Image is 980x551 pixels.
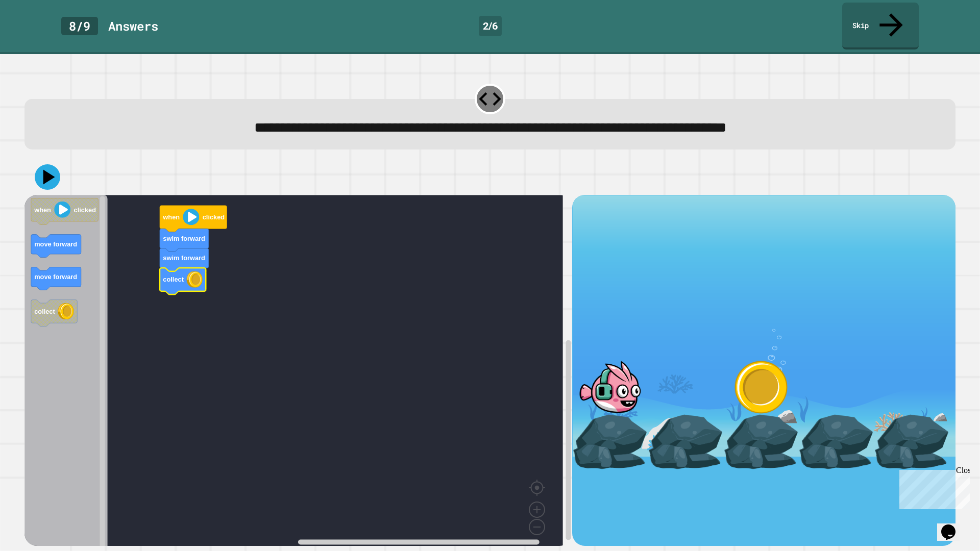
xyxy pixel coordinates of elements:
div: Answer s [108,17,158,35]
div: 2 / 6 [479,16,502,36]
iframe: chat widget [895,466,970,509]
div: 8 / 9 [61,17,98,35]
text: move forward [34,273,77,281]
text: swim forward [163,255,205,262]
text: swim forward [163,235,205,242]
text: move forward [34,241,77,248]
a: Skip [842,3,919,49]
div: Blockly Workspace [24,195,572,546]
text: collect [34,308,55,315]
text: when [34,206,51,214]
text: clicked [203,213,225,221]
text: collect [163,276,184,284]
iframe: chat widget [937,510,970,541]
div: Chat with us now!Close [4,4,70,65]
text: clicked [74,206,96,214]
text: when [162,213,180,221]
